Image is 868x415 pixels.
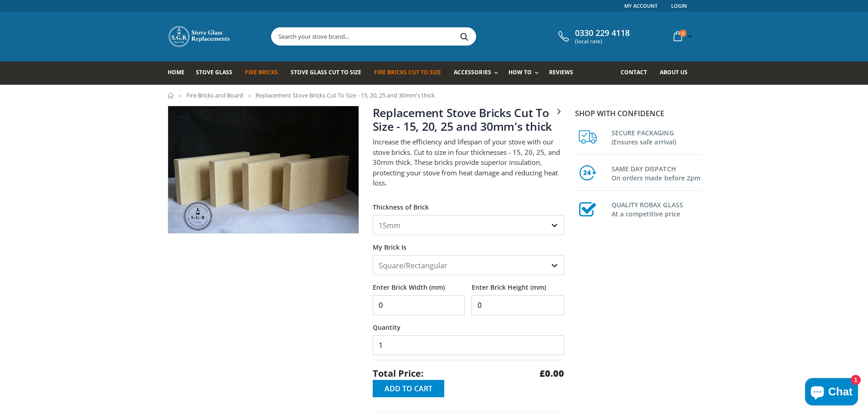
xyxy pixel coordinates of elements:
strong: £0.00 [539,367,564,380]
span: About us [660,68,688,76]
a: Fire Bricks and Board [186,91,243,99]
span: Total Price: [373,367,424,380]
label: Enter Brick Width (mm) [373,275,465,292]
span: Fire Bricks [245,68,278,76]
a: Contact [621,61,654,85]
img: 4_fire_bricks_1aa33a0b-dc7a-4843-b288-55f1aa0e36c3_800x_crop_center.jpeg [168,106,359,233]
a: How To [508,61,543,85]
span: Replacement Stove Bricks Cut To Size - 15, 20, 25 and 30mm's thick [256,91,435,99]
span: (local rate) [575,38,630,45]
inbox-online-store-chat: Shopify online store chat [802,378,861,408]
span: Home [168,68,185,76]
input: Search your stove brand... [272,28,578,45]
a: Replacement Stove Bricks Cut To Size - 15, 20, 25 and 30mm's thick [373,105,552,134]
span: How To [508,68,532,76]
a: Stove Glass Cut To Size [291,61,368,85]
a: Fire Bricks Cut To Size [374,61,448,85]
h3: SECURE PACKAGING (Ensures safe arrival) [611,127,701,147]
button: Add to Cart [373,380,444,397]
span: 0330 229 4118 [575,28,630,38]
label: Thickness of Brick [373,195,564,211]
span: Accessories [454,68,491,76]
a: Reviews [549,61,580,85]
a: Home [168,61,191,85]
span: Stove Glass [196,68,232,76]
span: Stove Glass Cut To Size [291,68,361,76]
p: Increase the efficiency and lifespan of your stove with our stove bricks. Cut to size in four thi... [373,137,564,188]
h3: SAME DAY DISPATCH On orders made before 2pm [611,163,701,183]
span: Contact [621,68,647,76]
a: Accessories [454,61,502,85]
span: 0 [679,30,687,37]
a: Stove Glass [196,61,239,85]
span: Reviews [549,68,573,76]
label: My Brick Is [373,235,564,251]
h3: QUALITY ROBAX GLASS At a competitive price [611,199,701,219]
button: Search [454,28,475,45]
a: About us [660,61,694,85]
label: Quantity [373,315,564,332]
span: Add to Cart [385,384,432,394]
a: Home [168,92,175,98]
a: Fire Bricks [245,61,285,85]
a: 0330 229 4118 (local rate) [556,28,630,45]
label: Enter Brick Height (mm) [472,275,564,292]
img: Stove Glass Replacement [168,25,231,48]
p: Shop with confidence [575,108,701,119]
span: Fire Bricks Cut To Size [374,68,441,76]
a: 0 [670,27,694,45]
